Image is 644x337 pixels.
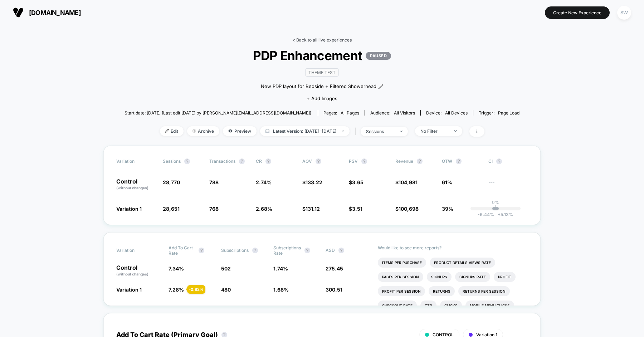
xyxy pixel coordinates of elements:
[352,206,362,212] span: 3.51
[116,265,161,277] p: Control
[326,265,343,272] span: 275.45
[488,158,528,164] span: CI
[465,301,514,311] li: Mobile Menu Clicks
[378,286,425,296] li: Profit Per Session
[221,287,231,293] span: 480
[442,179,452,185] span: 61%
[400,131,402,132] img: end
[442,158,481,164] span: OTW
[445,110,468,116] span: all devices
[144,48,499,63] span: PDP Enhancement
[163,179,180,185] span: 28,770
[496,158,502,164] button: ?
[498,110,519,116] span: Page Load
[378,272,423,282] li: Pages Per Session
[458,286,510,296] li: Returns Per Session
[316,158,321,164] button: ?
[160,126,184,136] span: Edit
[366,129,395,134] div: sessions
[13,7,24,18] img: Visually logo
[302,179,322,185] span: $
[11,7,83,18] button: [DOMAIN_NAME]
[116,287,142,293] span: Variation 1
[323,110,359,116] div: Pages:
[456,158,462,164] button: ?
[192,129,196,133] img: end
[427,272,452,282] li: Signups
[352,179,364,185] span: 3.65
[326,248,335,253] span: ASD
[395,179,418,185] span: $
[187,285,205,294] div: - 0.82 %
[165,129,169,133] img: edit
[209,179,219,185] span: 788
[239,158,245,164] button: ?
[223,126,257,136] span: Preview
[342,130,344,132] img: end
[306,206,320,212] span: 131.12
[305,68,339,77] span: Theme Test
[169,265,184,272] span: 7.34 %
[116,245,156,256] span: Variation
[615,5,633,20] button: SW
[116,186,148,190] span: (without changes)
[304,248,310,253] button: ?
[209,206,219,212] span: 768
[498,212,501,217] span: +
[353,126,361,137] span: |
[221,265,231,272] span: 502
[341,110,359,116] span: all pages
[399,206,419,212] span: 100,698
[492,200,499,205] p: 0%
[116,158,156,164] span: Variation
[349,158,358,164] span: PSV
[256,158,262,164] span: CR
[395,158,413,164] span: Revenue
[273,245,301,256] span: Subscriptions Rate
[420,301,436,311] li: Ctr
[420,110,473,116] span: Device:
[420,128,449,134] div: No Filter
[306,179,322,185] span: 133.22
[478,212,494,217] span: -6.44 %
[488,180,528,191] span: ---
[545,6,610,19] button: Create New Experience
[429,286,455,296] li: Returns
[221,248,249,253] span: Subscriptions
[187,126,219,136] span: Archive
[430,258,495,268] li: Product Details Views Rate
[338,248,344,253] button: ?
[370,110,415,116] div: Audience:
[256,179,272,185] span: 2.74 %
[326,287,342,293] span: 300.51
[455,272,490,282] li: Signups Rate
[273,265,288,272] span: 1.74 %
[378,301,417,311] li: Checkout Rate
[378,258,426,268] li: Items Per Purchase
[454,130,457,132] img: end
[163,206,180,212] span: 28,651
[440,301,462,311] li: Clicks
[199,248,204,253] button: ?
[116,179,156,191] p: Control
[479,110,519,116] div: Trigger:
[256,206,272,212] span: 2.68 %
[184,158,190,164] button: ?
[302,206,320,212] span: $
[265,158,271,164] button: ?
[163,158,181,164] span: Sessions
[495,205,496,210] p: |
[169,287,184,293] span: 7.28 %
[116,206,142,212] span: Variation 1
[302,158,312,164] span: AOV
[307,96,337,101] span: + Add Images
[394,110,415,116] span: All Visitors
[361,158,367,164] button: ?
[349,206,362,212] span: $
[378,245,528,250] p: Would like to see more reports?
[292,37,352,43] a: < Back to all live experiences
[494,272,516,282] li: Profit
[169,245,195,256] span: Add To Cart Rate
[442,206,453,212] span: 39%
[349,179,364,185] span: $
